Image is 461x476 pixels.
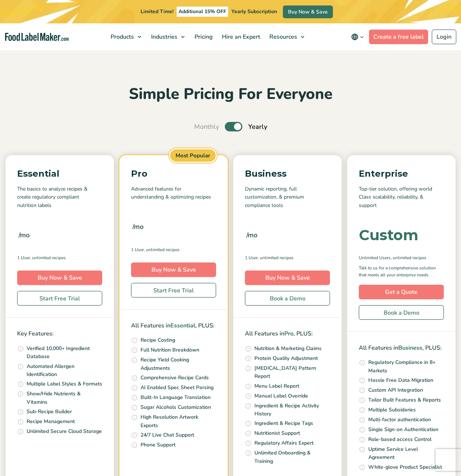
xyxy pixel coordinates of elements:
[141,384,214,392] p: AI Enabled Spec Sheet Parsing
[245,254,258,261] span: 1 User
[27,418,75,426] p: Recipe Management
[192,33,214,41] span: Pricing
[27,390,102,406] p: Show/Hide Nutrients & Vitamins
[254,402,330,418] p: Ingredient & Recipe Activity History
[17,185,102,210] p: The basics to analyze recipes & create regulatory compliant nutrition labels
[141,431,194,439] p: 24/7 Live Chat Support
[254,419,313,427] p: Ingredient & Recipe Tags
[254,354,318,362] p: Protein Quality Adjustment
[17,329,102,339] p: Key Features:
[368,435,431,444] p: Role-based access Control
[17,270,102,285] a: Buy Now & Save
[368,416,431,424] p: Multi-factor authentication
[131,185,216,201] p: Advanced features for understanding & optimizing recipes
[141,336,175,344] p: Recipe Costing
[248,122,267,132] span: Yearly
[359,265,444,279] p: Talk to us for a comprehensive solution that meets all your enterprise needs
[27,380,102,388] p: Multiple Label Styles & Formats
[141,346,199,354] p: Full Nutrition Breakdown
[19,230,30,240] span: /mo
[141,356,216,372] p: Recipe Yield Cooking Adjustments
[368,396,441,404] p: Tailor Built Features & Reports
[398,344,422,352] span: Business
[220,33,261,41] span: Hire an Expert
[141,8,173,15] span: Limited Time!
[368,358,444,375] p: Regulatory Compliance in 8+ Markets
[17,291,102,306] a: Start Free Trial
[27,408,72,416] p: Sub-Recipe Builder
[368,376,433,384] p: Hassle Free Data Migration
[108,33,135,41] span: Products
[368,386,423,394] p: Custom API Integration
[225,122,242,131] label: Toggle
[254,392,308,400] p: Manual Label Override
[258,254,293,261] span: , Unlimited Recipes
[141,374,209,382] p: Comprehensive Recipe Cards
[169,148,217,163] span: Most Popular
[254,382,299,390] p: Menu Label Report
[231,8,277,15] span: Yearly Subscription
[254,439,314,447] p: Regulatory Affairs Expert
[17,254,30,261] span: 1 User
[218,23,263,50] a: Hire an Expert
[254,364,330,381] p: [MEDICAL_DATA] Pattern Report
[391,254,426,261] span: , Unlimited Recipes
[359,254,391,261] span: Unlimited Users
[131,321,216,331] p: All Features in , PLUS:
[131,283,216,297] a: Start Free Trial
[141,394,211,402] p: Built-In Language Translation
[30,254,66,261] span: , Unlimited Recipes
[359,167,444,181] p: Enterprise
[284,330,293,338] span: Pro
[368,406,416,414] p: Multiple Subsidaries
[254,449,330,465] p: Unlimited Onboarding & Training
[170,322,195,330] span: Essential
[359,228,418,242] div: Custom
[27,362,102,379] p: Automated Allergen Identification
[254,345,322,353] p: Nutrition & Marketing Claims
[368,426,438,434] p: Single Sign-on Authentication
[141,403,211,411] p: Sugar Alcohols Customization
[359,305,444,320] a: Book a Demo
[369,30,428,44] a: Create a free label
[368,445,444,462] p: Uptime Service Level Agreement
[131,167,216,181] p: Pro
[265,23,308,50] a: Resources
[144,246,180,253] span: , Unlimited Recipes
[245,270,330,285] a: Buy Now & Save
[141,441,176,449] p: Phone Support
[359,343,444,353] p: All Features in , PLUS:
[132,222,143,232] span: /mo
[283,5,333,18] a: Buy Now & Save
[194,122,219,132] span: Monthly
[149,33,178,41] span: Industries
[17,167,102,181] p: Essential
[190,23,216,50] a: Pricing
[245,167,330,181] p: Business
[432,30,456,44] a: Login
[359,185,444,210] p: Top-tier solution, offering world Class scalability, reliability, & support
[27,427,102,435] p: Unlimited Secure Cloud Storage
[368,463,442,471] p: White-glove Product Specialist
[5,84,456,104] h2: Simple Pricing For Everyone
[245,185,330,210] p: Dynamic reporting, full customization, & premium compliance tools
[131,246,144,253] span: 1 User
[141,413,216,430] p: High Resolution Artwork Exports
[245,291,330,306] a: Book a Demo
[359,285,444,299] a: Get a Quote
[131,262,216,277] a: Buy Now & Save
[147,23,188,50] a: Industries
[245,329,330,339] p: All Features in , PLUS:
[27,345,102,361] p: Verified 10,000+ Ingredient Database
[254,429,300,437] p: Nutritionist Support
[177,7,228,17] span: Additional 15% OFF
[246,230,257,240] span: /mo
[106,23,145,50] a: Products
[267,33,298,41] span: Resources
